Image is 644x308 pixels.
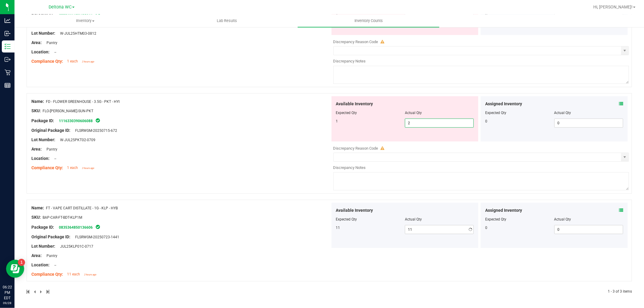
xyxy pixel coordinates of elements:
div: Discrepancy Notes [333,58,629,64]
a: Lab Results [156,14,298,27]
input: 0 [555,119,623,127]
span: Available Inventory [336,101,373,107]
span: 2 hours ago [82,167,94,170]
span: Area: [31,40,42,45]
span: 1 each [67,166,78,170]
span: In Sync [95,117,101,123]
span: W-JUL25PKT02-0709 [57,138,95,142]
span: 1 - 3 of 3 items [608,289,632,294]
a: 1116330390606088 [59,119,93,123]
inline-svg: Outbound [5,56,11,62]
span: FT - VAPE CART DISTILLATE - 1G - KLP - HYB [46,206,118,210]
span: Assigned Inventory [485,207,522,214]
span: JUL25KLP01C-0717 [57,244,93,249]
span: Move to first page [27,290,30,294]
inline-svg: Retail [5,69,11,75]
span: SKU: [31,108,41,113]
span: -- [51,263,56,267]
span: Original Package ID: [31,234,70,239]
input: 0 [555,225,623,234]
span: Expected Qty [336,111,357,115]
inline-svg: Inbound [5,30,11,37]
span: Original Package ID: [31,128,70,133]
span: select [621,46,629,55]
span: 2 hours ago [82,60,94,63]
inline-svg: Analytics [5,17,11,24]
span: Discrepancy Reason Code [333,146,378,151]
span: Pantry [43,41,57,45]
span: Lot Number: [31,31,55,36]
span: Area: [31,253,42,258]
span: Available Inventory [336,207,373,214]
span: 11 [336,226,340,230]
p: 06:22 PM EDT [3,284,12,301]
span: Lot Number: [31,137,55,142]
span: Package ID: [31,118,54,123]
span: Name: [31,205,44,210]
span: select [621,153,629,161]
span: FLSRWGM-20250715-672 [72,129,117,133]
span: In Sync [95,224,101,230]
span: Move to last page [46,290,49,294]
p: 09/28 [3,301,12,305]
span: Discrepancy Reason Code [333,40,378,44]
span: Deltona WC [49,5,72,10]
span: Next [40,290,43,294]
span: FLO-[PERSON_NAME]-SUN-PKT [43,109,93,113]
span: Lot Number: [31,244,55,249]
div: Actual Qty [554,110,623,116]
span: Area: [31,147,42,151]
div: 0 [485,225,554,230]
span: 1 each [67,59,78,63]
span: Actual Qty [405,111,422,115]
span: Hi, [PERSON_NAME]! [593,5,633,9]
span: W-JUL25HTM03-0812 [57,31,96,36]
div: Expected Qty [485,217,554,222]
span: 11 each [67,272,80,276]
span: Name: [31,99,44,104]
span: Assigned Inventory [485,101,522,107]
span: Actual Qty [405,217,422,221]
span: Inventory Counts [346,18,391,24]
span: Package ID: [31,225,54,230]
span: FD - FLOWER GREENHOUSE - 3.5G - PKT - HYI [46,100,120,104]
inline-svg: Reports [5,82,11,88]
iframe: Resource center unread badge [18,259,25,266]
input: 11 [405,225,473,234]
span: Compliance Qty: [31,272,63,277]
div: Discrepancy Notes [333,165,629,171]
div: Expected Qty [485,110,554,116]
span: Pantry [43,147,57,151]
a: Inventory [14,14,156,27]
span: -- [51,157,56,161]
div: Actual Qty [554,217,623,222]
span: Previous [34,290,37,294]
span: BAP-CAR-FT-BDT-KLP1M [43,215,82,220]
span: Location: [31,49,50,54]
span: Location: [31,262,50,267]
span: -- [51,50,56,54]
span: Compliance Qty: [31,165,63,170]
span: Pantry [43,254,57,258]
span: Location: [31,156,50,161]
span: Inventory [15,18,156,24]
span: 1 [336,119,338,123]
span: SKU: [31,215,41,220]
div: 0 [485,119,554,124]
inline-svg: Inventory [5,43,11,49]
span: 2 hours ago [84,273,96,276]
span: FLSRWGM-20250723-1441 [72,235,119,239]
iframe: Resource center [6,260,24,278]
a: 0835364850136606 [59,225,93,230]
span: Compliance Qty: [31,59,63,64]
a: Inventory Counts [298,14,439,27]
span: Expected Qty [336,217,357,221]
span: Lab Results [209,18,245,24]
